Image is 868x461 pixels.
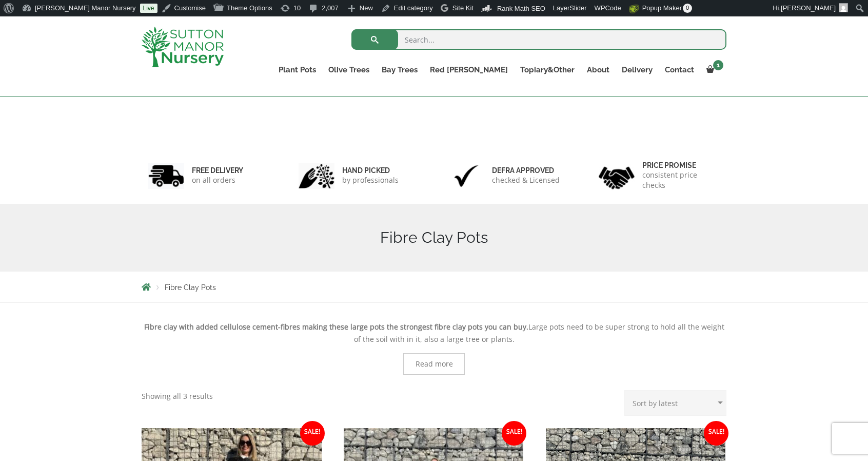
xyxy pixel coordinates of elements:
[144,322,528,332] strong: Fibre clay with added cellulose cement-fibres making these large pots the strongest fibre clay po...
[142,321,726,345] p: Large pots need to be super strong to hold all the weight of the soil with in it, also a large tr...
[599,160,635,191] img: 4.jpg
[142,390,213,402] p: Showing all 3 results
[322,63,376,77] a: Olive Trees
[514,63,581,77] a: Topiary&Other
[448,163,484,189] img: 3.jpg
[272,63,322,77] a: Plant Pots
[192,166,243,175] h6: FREE DELIVERY
[452,4,474,12] span: Site Kit
[492,175,560,185] p: checked & Licensed
[704,421,728,446] span: Sale!
[424,63,514,77] a: Red [PERSON_NAME]
[642,170,720,190] p: consistent price checks
[416,360,453,368] span: Read more
[497,5,545,12] span: Rank Math SEO
[700,63,726,77] a: 1
[142,27,224,67] img: logo
[683,4,692,13] span: 0
[351,29,726,50] input: Search...
[140,4,157,13] a: Live
[342,166,399,175] h6: hand picked
[492,166,560,175] h6: Defra approved
[299,163,334,189] img: 2.jpg
[581,63,616,77] a: About
[342,175,399,185] p: by professionals
[659,63,700,77] a: Contact
[642,161,720,170] h6: Price promise
[148,163,184,189] img: 1.jpg
[624,390,726,416] select: Shop order
[142,228,726,247] h1: Fibre Clay Pots
[376,63,424,77] a: Bay Trees
[142,283,726,291] nav: Breadcrumbs
[192,175,243,185] p: on all orders
[165,283,216,292] span: Fibre Clay Pots
[713,60,723,70] span: 1
[616,63,659,77] a: Delivery
[300,421,325,446] span: Sale!
[781,4,836,12] span: [PERSON_NAME]
[502,421,526,446] span: Sale!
